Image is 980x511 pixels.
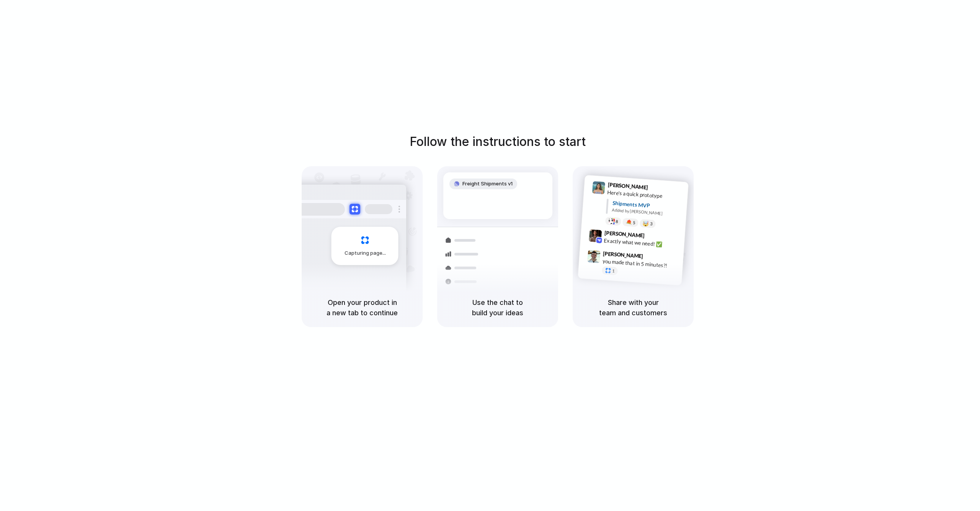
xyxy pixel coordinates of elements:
span: 9:42 AM [647,233,663,242]
div: 🤯 [643,221,649,226]
span: Freight Shipments v1 [462,180,513,188]
div: you made that in 5 minutes?! [602,257,679,270]
h5: Use the chat to build your ideas [446,297,549,318]
span: [PERSON_NAME] [604,229,645,240]
span: 9:41 AM [650,184,666,193]
span: 8 [616,219,618,224]
div: Here's a quick prototype [607,188,684,201]
div: Shipments MVP [612,199,683,212]
h5: Open your product in a new tab to continue [311,297,413,318]
span: 1 [612,269,615,273]
h1: Follow the instructions to start [410,133,586,151]
span: 5 [633,221,635,225]
h5: Share with your team and customers [582,297,684,318]
span: 9:47 AM [645,253,661,262]
div: Added by [PERSON_NAME] [612,207,682,218]
span: [PERSON_NAME] [603,249,644,260]
span: Capturing page [345,249,387,257]
span: [PERSON_NAME] [608,180,648,192]
div: Exactly what we need! ✅ [604,237,680,250]
span: 3 [650,222,653,226]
